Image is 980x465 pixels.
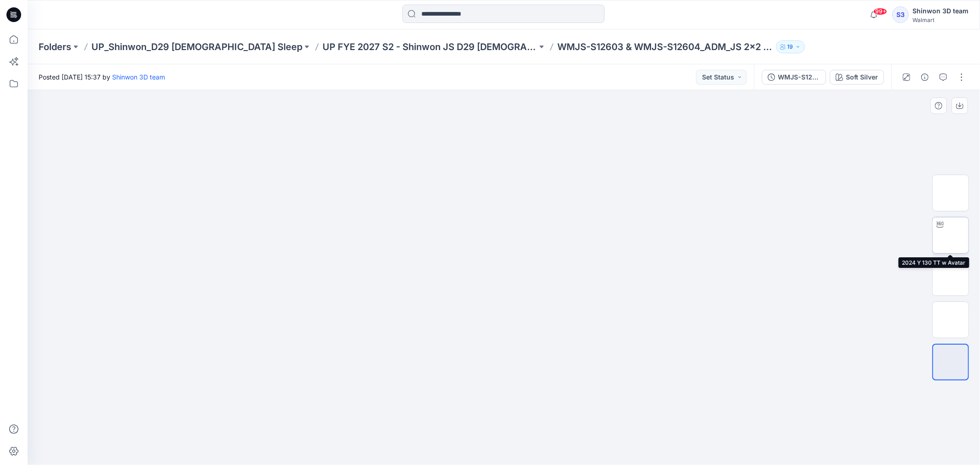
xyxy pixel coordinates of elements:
a: UP_Shinwon_D29 [DEMOGRAPHIC_DATA] Sleep [91,40,302,53]
div: Soft Silver [846,72,878,82]
span: Posted [DATE] 15:37 by [39,72,165,82]
a: Shinwon 3D team [112,73,165,81]
div: Shinwon 3D team [912,6,969,17]
div: WMJS-S12603 & WMJS-S12604_ADM_JS 2x2 Rib SS NOTCH TOP SHORT SET (PJ SET) [778,72,820,82]
span: 99+ [873,8,887,15]
button: WMJS-S12603 & WMJS-S12604_ADM_JS 2x2 Rib SS NOTCH TOP SHORT SET (PJ SET) [762,70,826,85]
p: 19 [787,42,793,52]
button: Soft Silver [830,70,884,85]
div: Walmart [912,17,969,23]
a: Folders [39,40,71,53]
button: Details [918,70,932,85]
button: 19 [776,40,805,53]
div: S3 [892,6,909,23]
p: WMJS-S12603 & WMJS-S12604_ADM_JS 2x2 Rib SS NOTCH TOP SHORT SET (PJ SET) [557,40,772,53]
a: UP FYE 2027 S2 - Shinwon JS D29 [DEMOGRAPHIC_DATA] Sleepwear [323,40,537,53]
